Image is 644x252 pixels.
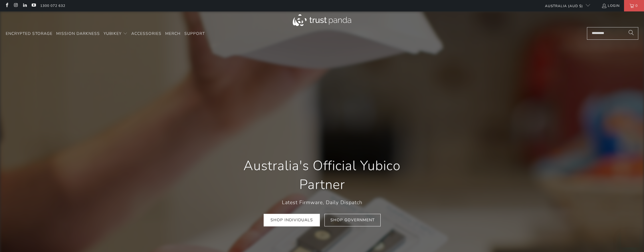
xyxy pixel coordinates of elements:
[40,3,65,9] a: 1300 072 632
[131,27,161,41] a: Accessories
[4,3,9,8] a: Trust Panda Australia on Facebook
[621,229,639,247] iframe: Button to launch messaging window
[22,3,27,8] a: Trust Panda Australia on LinkedIn
[624,27,638,40] button: Search
[587,27,638,40] input: Search...
[184,27,205,41] a: Support
[6,27,53,41] a: Encrypted Storage
[324,214,381,227] a: Shop Government
[165,27,181,41] a: Merch
[601,3,620,9] a: Login
[228,157,416,194] h1: Australia's Official Yubico Partner
[6,27,205,41] nav: Translation missing: en.navigation.header.main_nav
[165,31,181,36] span: Merch
[104,27,128,41] summary: YubiKey
[31,3,36,8] a: Trust Panda Australia on YouTube
[56,27,100,41] a: Mission Darkness
[228,198,416,207] p: Latest Firmware, Daily Dispatch
[184,31,205,36] span: Support
[56,31,100,36] span: Mission Darkness
[6,31,53,36] span: Encrypted Storage
[293,14,351,26] img: Trust Panda Australia
[104,31,122,36] span: YubiKey
[13,3,18,8] a: Trust Panda Australia on Instagram
[131,31,161,36] span: Accessories
[264,214,320,227] a: Shop Individuals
